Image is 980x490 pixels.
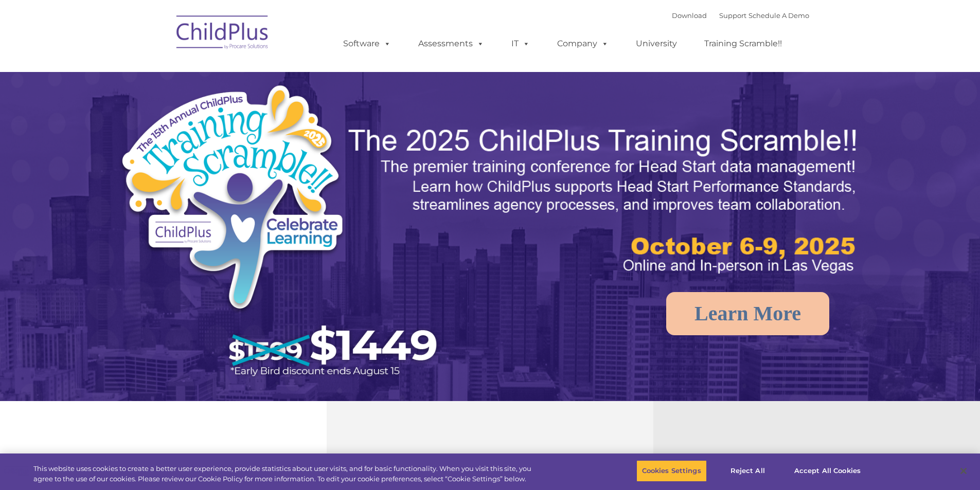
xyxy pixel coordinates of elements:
a: University [626,33,687,54]
a: Support [719,11,746,20]
button: Close [952,460,975,482]
div: This website uses cookies to create a better user experience, provide statistics about user visit... [33,464,539,484]
img: ChildPlus by Procare Solutions [171,8,274,60]
a: Software [333,33,401,54]
a: Assessments [408,33,494,54]
button: Reject All [716,460,780,482]
a: Company [547,33,619,54]
button: Accept All Cookies [789,460,866,482]
button: Cookies Settings [636,460,707,482]
a: IT [501,33,540,54]
font: | [672,11,809,20]
a: Training Scramble!! [694,33,792,54]
a: Schedule A Demo [749,11,809,20]
a: Learn More [666,292,829,335]
a: Download [672,11,707,20]
span: Phone number [143,110,187,118]
span: Last name [143,68,174,76]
